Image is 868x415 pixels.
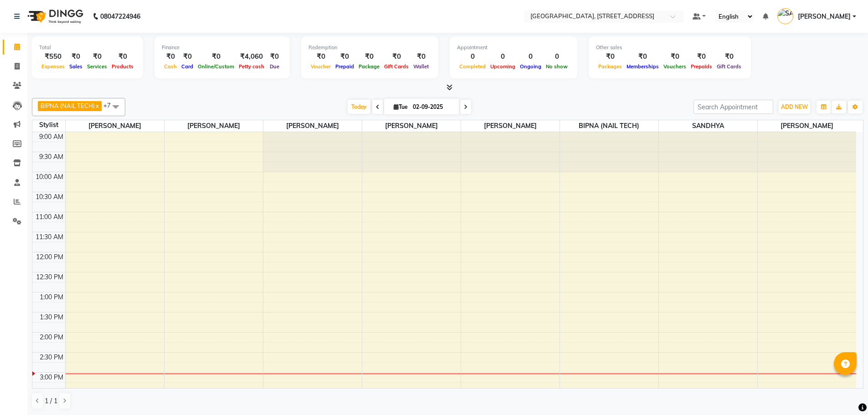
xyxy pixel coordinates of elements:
div: ₹0 [333,51,356,62]
span: ADD NEW [781,103,808,110]
div: ₹0 [308,51,333,62]
a: x [95,102,99,109]
div: ₹0 [85,51,109,62]
div: 11:00 AM [34,212,65,222]
span: Prepaid [333,63,356,70]
span: BIPNA (NAIL TECH) [41,102,95,109]
span: Voucher [308,63,333,70]
div: 1:00 PM [38,292,65,302]
div: ₹0 [661,51,688,62]
span: Gift Cards [714,63,744,70]
div: ₹0 [356,51,382,62]
div: Stylist [32,120,65,130]
span: Services [85,63,109,70]
div: 1:30 PM [38,313,65,322]
div: 9:00 AM [37,132,65,142]
span: [PERSON_NAME] [164,120,263,132]
div: 12:00 PM [34,252,65,262]
span: Vouchers [661,63,688,70]
div: ₹0 [714,51,744,62]
div: ₹0 [624,51,661,62]
span: Completed [457,63,488,70]
span: Online/Custom [195,63,236,70]
span: Today [348,100,370,114]
div: Redemption [308,44,431,51]
div: Finance [162,44,282,51]
span: Petty cash [236,63,267,70]
div: 10:30 AM [34,192,65,202]
span: [PERSON_NAME] [263,120,362,132]
span: No show [544,63,570,70]
span: Due [267,63,282,70]
span: Packages [596,63,624,70]
span: Upcoming [488,63,518,70]
div: 10:00 AM [34,172,65,182]
span: [PERSON_NAME] [362,120,461,132]
span: Ongoing [518,63,544,70]
span: Tue [391,103,410,110]
input: Search Appointment [693,100,773,114]
div: 11:30 AM [34,232,65,242]
span: Cash [162,63,179,70]
div: Appointment [457,44,570,51]
span: Sales [67,63,85,70]
div: ₹0 [162,51,179,62]
b: 08047224946 [100,4,140,29]
button: ADD NEW [779,101,810,113]
div: 2:30 PM [38,353,65,362]
div: ₹0 [67,51,85,62]
input: 2025-09-02 [410,100,456,114]
div: ₹0 [179,51,195,62]
div: Other sales [596,44,744,51]
div: ₹0 [109,51,136,62]
div: 3:00 PM [38,373,65,382]
span: [PERSON_NAME] [461,120,560,132]
img: SANJU CHHETRI [777,8,793,24]
span: [PERSON_NAME] [798,12,851,21]
div: ₹0 [267,51,282,62]
div: ₹0 [688,51,714,62]
span: [PERSON_NAME] [758,120,857,132]
span: BIPNA (NAIL TECH) [560,120,658,132]
div: 0 [488,51,518,62]
span: Card [179,63,195,70]
span: Expenses [39,63,67,70]
span: SANDHYA [659,120,757,132]
div: ₹0 [411,51,431,62]
img: logo [23,4,86,29]
div: Total [39,44,136,51]
div: ₹0 [195,51,236,62]
span: Memberships [624,63,661,70]
span: Wallet [411,63,431,70]
span: Package [356,63,382,70]
div: 12:30 PM [34,272,65,282]
span: +7 [103,102,118,109]
div: ₹550 [39,51,67,62]
div: 9:30 AM [37,152,65,162]
div: 0 [544,51,570,62]
span: Prepaids [688,63,714,70]
div: 0 [457,51,488,62]
div: ₹0 [382,51,411,62]
span: [PERSON_NAME] [66,120,164,132]
div: ₹4,060 [236,51,267,62]
span: 1 / 1 [45,396,57,406]
span: Products [109,63,136,70]
div: 0 [518,51,544,62]
div: ₹0 [596,51,624,62]
div: 2:00 PM [38,333,65,342]
iframe: chat widget [830,379,859,406]
span: Gift Cards [382,63,411,70]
